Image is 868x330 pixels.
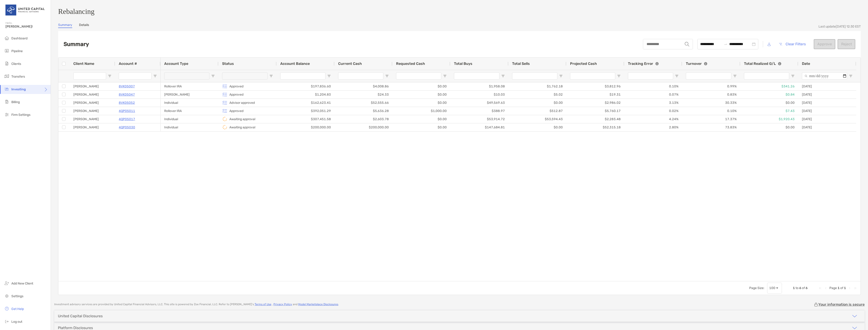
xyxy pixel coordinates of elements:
[829,286,837,290] span: Page
[229,84,243,89] p: Approved
[818,286,822,290] div: First Page
[566,91,624,99] div: $19.31
[624,123,682,131] div: 2.80%
[818,302,865,307] p: Your information is secure
[222,108,228,114] img: icon status
[566,82,624,90] div: $3,812.96
[119,92,135,97] p: 8VK05047
[335,82,392,90] div: $4,008.86
[70,123,115,131] div: [PERSON_NAME]
[119,108,135,114] a: 4QP05011
[798,91,856,99] div: [DATE]
[396,61,425,66] span: Requested Cash
[79,23,89,28] a: Details
[566,99,624,107] div: $2,986.02
[852,313,857,319] img: icon arrow
[4,319,10,324] img: logout icon
[508,115,566,123] div: $53,594.43
[392,123,450,131] div: $0.00
[779,43,782,46] img: button icon
[749,286,764,290] div: Page Size:
[685,42,689,46] img: input icon
[4,74,10,79] img: transfers icon
[396,72,441,80] input: Requested Cash Filter Input
[450,107,508,115] div: $388.97
[624,115,682,123] div: 4.24%
[211,74,215,78] button: Open Filter Menu
[744,61,781,66] div: Total Realized G/L
[119,116,135,122] a: 4QP05017
[298,303,338,306] a: Model Marketplace Disclosures
[682,82,740,90] div: 0.99%
[624,107,682,115] div: 0.02%
[222,100,228,105] img: icon status
[70,107,115,115] div: [PERSON_NAME]
[153,74,157,78] button: Open Filter Menu
[508,99,566,107] div: $0.00
[277,115,335,123] div: $307,451.58
[454,61,472,66] span: Total Buys
[385,74,389,78] button: Open Filter Menu
[450,99,508,107] div: $49,569.63
[740,82,798,90] div: $341.26
[277,123,335,131] div: $200,000.00
[686,61,707,66] div: Turnover
[4,86,10,92] img: investing icon
[119,84,135,89] a: 8VK05007
[161,123,218,131] div: Individual
[58,7,861,16] h3: Rebalancing
[682,99,740,107] div: 30.33%
[617,74,621,78] button: Open Filter Menu
[273,303,292,306] a: Privacy Policy
[335,107,392,115] div: $5,636.28
[277,91,335,99] div: $1,204.83
[733,74,737,78] button: Open Filter Menu
[392,99,450,107] div: $0.00
[70,82,115,90] div: [PERSON_NAME]
[11,294,23,298] span: Settings
[58,23,72,28] a: Summary
[335,99,392,107] div: $52,555.66
[4,280,10,286] img: add_new_client icon
[161,99,218,107] div: Individual
[4,112,10,117] img: firm-settings icon
[58,314,103,318] div: United Capital Disclosures
[628,72,673,80] input: Tracking Error Filter Input
[54,303,339,306] p: Investment advisory services are provided by United Capital Financial Advisors, LLC . This site i...
[11,100,20,104] span: Billing
[392,115,450,123] div: $0.00
[222,92,228,97] img: icon status
[838,286,840,290] span: 1
[222,124,228,130] img: icon status
[119,72,151,80] input: Account # Filter Input
[740,115,798,123] div: $1,920.43
[512,72,557,80] input: Total Sells Filter Input
[767,283,782,294] div: Page Size
[798,107,856,115] div: [DATE]
[682,107,740,115] div: 0.10%
[686,72,731,80] input: Turnover Filter Input
[11,307,24,311] span: Get Help
[624,82,682,90] div: 0.10%
[119,61,137,66] span: Account #
[269,74,273,78] button: Open Filter Menu
[255,303,271,306] a: Terms of Use
[161,91,218,99] div: [PERSON_NAME]
[161,107,218,115] div: Rollover IRA
[70,91,115,99] div: [PERSON_NAME]
[769,286,775,290] div: 100
[64,41,89,47] h2: Summary
[508,107,566,115] div: $512.87
[5,25,48,28] span: [PERSON_NAME]!
[11,320,22,324] span: Log out
[682,91,740,99] div: 0.83%
[73,61,94,66] span: Client Name
[161,115,218,123] div: Individual
[570,72,615,80] input: Projected Cash Filter Input
[222,116,228,122] img: icon status
[4,48,10,53] img: pipeline icon
[11,36,27,40] span: Dashboard
[682,115,740,123] div: 17.37%
[4,35,10,41] img: dashboard icon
